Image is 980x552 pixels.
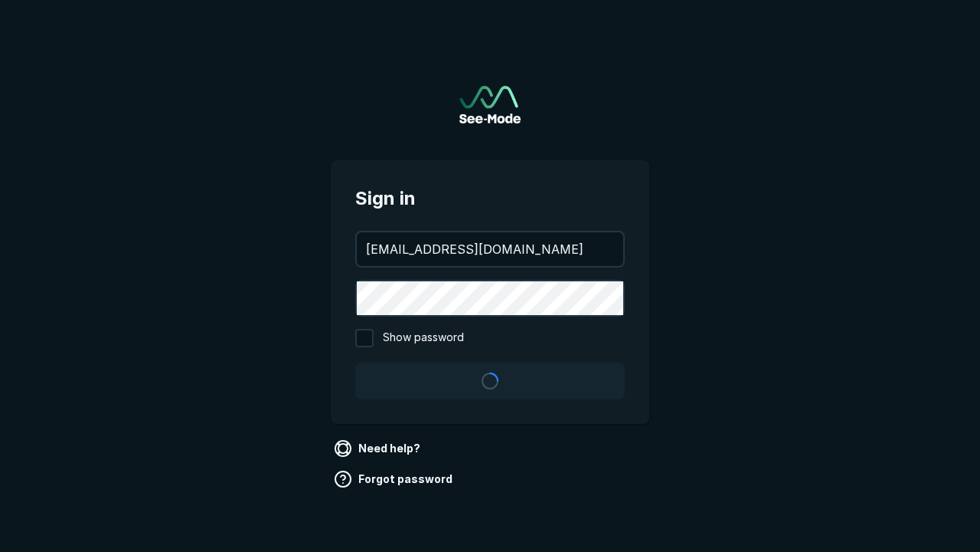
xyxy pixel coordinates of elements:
img: See-Mode Logo [459,86,521,123]
span: Sign in [355,185,625,212]
span: Show password [383,329,464,347]
input: your@email.com [357,232,623,266]
a: Forgot password [331,467,459,491]
a: Go to sign in [459,86,521,123]
a: Need help? [331,436,426,461]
